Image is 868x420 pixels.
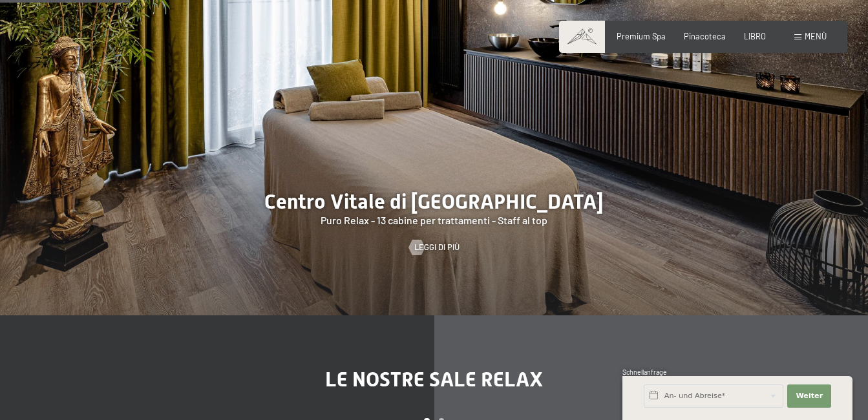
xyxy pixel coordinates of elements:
[622,368,667,376] span: Schnellanfrage
[805,31,827,41] span: Menù
[409,242,460,253] a: Leggi di più
[325,367,543,392] span: Le nostre sale relax
[414,242,460,253] span: Leggi di più
[787,384,831,408] button: Weiter
[684,31,726,41] a: Pinacoteca
[744,31,766,41] a: LIBRO
[617,31,666,41] a: Premium Spa
[796,391,823,401] span: Weiter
